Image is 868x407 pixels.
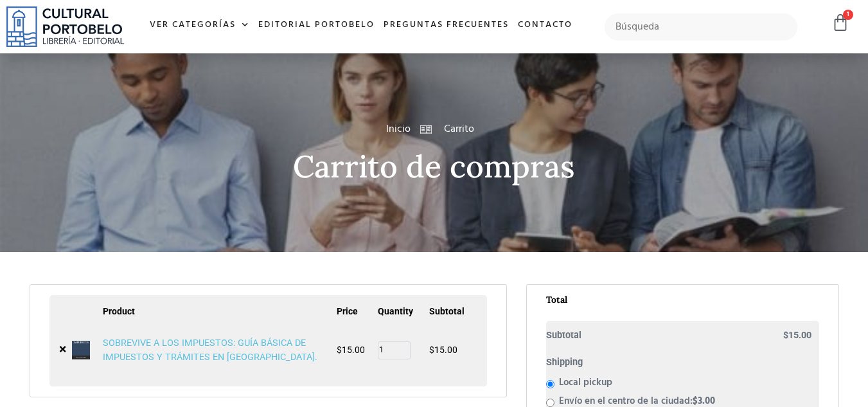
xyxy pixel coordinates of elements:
th: Subtotal [429,305,477,323]
span: $ [783,330,788,341]
span: $ [429,345,434,355]
bdi: 15.00 [337,345,365,355]
th: Product [103,305,336,323]
a: Preguntas frecuentes [379,12,513,39]
span: Carrito [441,122,474,137]
a: Inicio [386,122,411,137]
a: Editorial Portobelo [254,12,379,39]
input: Búsqueda [605,14,798,41]
h2: Carrito de compras [30,150,839,184]
bdi: 15.00 [783,330,811,341]
label: Local pickup [559,375,612,390]
span: $ [337,345,342,355]
bdi: 15.00 [429,345,457,355]
th: Price [337,305,378,323]
h2: Total [546,295,819,310]
a: Contacto [513,12,577,39]
a: SOBREVIVE A LOS IMPUESTOS: GUÍA BÁSICA DE IMPUESTOS Y TRÁMITES EN [GEOGRAPHIC_DATA]. [103,338,317,363]
a: 1 [831,14,849,32]
a: Remove SOBREVIVE A LOS IMPUESTOS: GUÍA BÁSICA DE IMPUESTOS Y TRÁMITES EN PANAMÁ. from cart [59,342,66,356]
a: Ver Categorías [145,12,254,39]
th: Quantity [378,305,429,323]
span: 1 [843,10,853,20]
input: Product quantity [378,341,411,359]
